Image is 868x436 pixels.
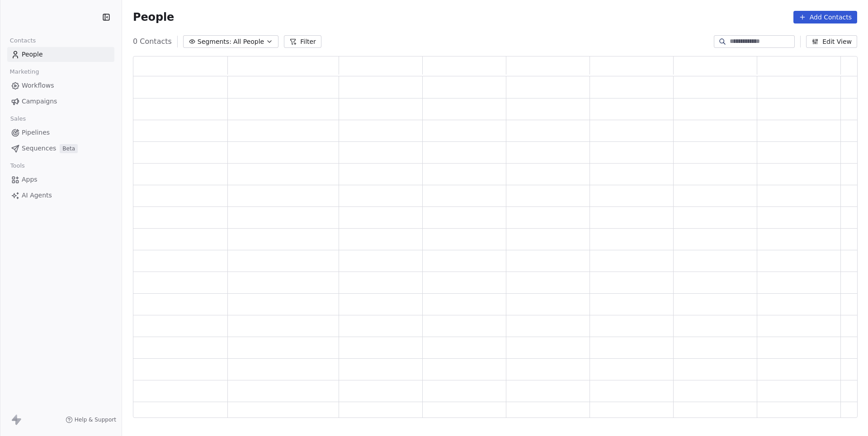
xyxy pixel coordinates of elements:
[60,144,78,153] span: Beta
[793,11,857,23] button: Add Contacts
[7,125,114,140] a: Pipelines
[7,47,114,62] a: People
[7,172,114,187] a: Apps
[75,416,116,423] span: Help & Support
[7,94,114,109] a: Campaigns
[284,35,321,48] button: Filter
[22,175,38,184] span: Apps
[22,144,56,153] span: Sequences
[133,10,174,24] span: People
[22,191,52,200] span: AI Agents
[198,37,231,47] span: Segments:
[6,65,43,79] span: Marketing
[22,81,54,90] span: Workflows
[806,35,857,48] button: Edit View
[133,36,172,47] span: 0 Contacts
[7,141,114,156] a: SequencesBeta
[6,34,40,47] span: Contacts
[233,37,264,47] span: All People
[7,188,114,203] a: AI Agents
[22,97,57,106] span: Campaigns
[6,112,30,126] span: Sales
[22,128,50,137] span: Pipelines
[66,416,116,423] a: Help & Support
[22,50,43,59] span: People
[7,78,114,93] a: Workflows
[6,159,28,173] span: Tools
